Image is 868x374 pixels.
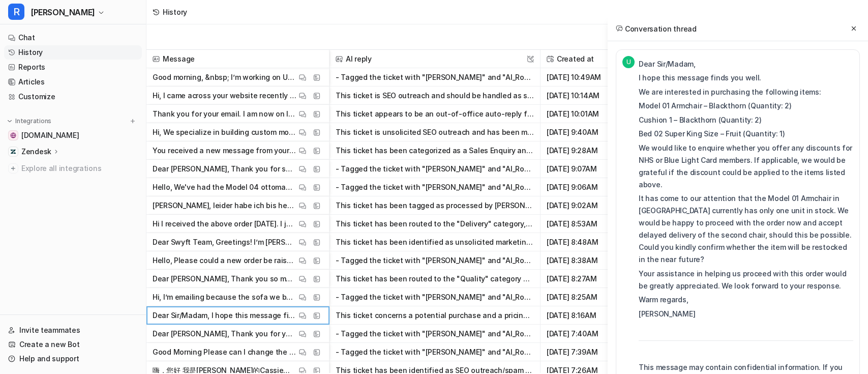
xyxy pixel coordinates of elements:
span: [DATE] 8:53AM [545,215,627,233]
p: Dear Swyft Team, Greetings! I’m [PERSON_NAME] from ONA AI Studio, a UK AI-powered studio helping ... [153,233,296,251]
span: [PERSON_NAME] [31,5,95,19]
p: Hi, I came across your website recently — really well done! While browsing, I noticed a few areas... [153,87,296,105]
span: [DATE] 8:38AM [545,251,627,270]
span: [DOMAIN_NAME] [21,130,79,140]
p: Dear Sir/Madam, I hope this message finds you well. We are interested in purchasing the following... [153,306,296,325]
span: [DATE] 8:25AM [545,288,627,306]
span: [DATE] 9:06AM [545,178,627,196]
span: R [8,4,24,20]
a: Explore all integrations [4,161,142,176]
button: - Tagged the ticket with "[PERSON_NAME]" and "AI_Routed". - Routed and updated the ticket categor... [336,325,534,343]
p: Model 01 Armchair – Blackthorn (Quantity: 2) [639,100,853,112]
span: [DATE] 9:28AM [545,141,627,160]
p: Dear [PERSON_NAME], Thank you for sharing the details and photo of your ottoman. To help us repor... [153,160,296,178]
span: [DATE] 8:48AM [545,233,627,251]
button: This ticket appears to be an out-of-office auto-reply from [PERSON_NAME], stating she will return... [336,105,534,123]
img: explore all integrations [8,163,18,174]
p: [PERSON_NAME], leider habe ich bis heute keine Stoffmuster erhalten. Gibt es ein Problem? Freundl... [153,196,296,215]
p: Cushion 1 – Blackthorn (Quantity: 2) [639,114,853,126]
span: [DATE] 7:39AM [545,343,627,361]
span: Explore all integrations [21,160,138,177]
p: Good morning, &nbsp; I’m working on Unmasked, the official Masked Singer spin-off, and we’re curr... [153,68,296,87]
a: History [4,45,142,60]
p: You received a new message from your online store's contact form. Country Code: GB Name: [PERSON_... [153,141,296,160]
a: Invite teammates [4,323,142,337]
button: - Tagged the ticket with "[PERSON_NAME]" and "AI_Routed" to mark processing. - Categorized the re... [336,343,534,361]
button: This ticket has been routed to the "Quality" category due to the reported structural damage of th... [336,270,534,288]
a: Customize [4,90,142,104]
img: menu_add.svg [129,118,136,125]
span: [DATE] 8:16AM [545,306,627,325]
button: - Tagged the ticket with "[PERSON_NAME]" and "AI_Routed". - Set the ROUTING TOOL field to "Orderi... [336,251,534,270]
h2: Conversation thread [616,23,697,34]
button: - Tagged the ticket with "[PERSON_NAME]" and "AI_Routed" to mark my involvement. - Categorized th... [336,160,534,178]
button: This ticket has been categorized as a Sales Enquiry and routed accordingly. The tags "[PERSON_NAM... [336,141,534,160]
p: Zendesk [21,147,51,157]
button: This ticket has been routed to the "Delivery" category, as it relates to feedback about the deliv... [336,215,534,233]
a: swyfthome.com[DOMAIN_NAME] [4,128,142,142]
span: [DATE] 9:02AM [545,196,627,215]
span: [DATE] 10:14AM [545,87,627,105]
button: - Tagged the ticket with "[PERSON_NAME]" and "AI_Routed". - Categorized the ticket as "Quality" d... [336,178,534,196]
p: Dear [PERSON_NAME], Thank you so much for sharing those details and photos—clearly, that’s not wh... [153,270,296,288]
img: swyfthome.com [10,132,16,138]
span: [DATE] 9:07AM [545,160,627,178]
button: This ticket has been identified as unsolicited marketing/SEO outreach and should be treated as sp... [336,233,534,251]
span: [DATE] 9:40AM [545,123,627,141]
button: This ticket is unsolicited SEO outreach and has been marked as spam per protocol. No public reply... [336,123,534,141]
p: [PERSON_NAME] [639,308,853,320]
img: expand menu [6,118,13,125]
button: This ticket concerns a potential purchase and a pricing/discount enquiry, as well as stock and de... [336,306,534,325]
span: [DATE] 10:01AM [545,105,627,123]
img: Zendesk [10,149,16,155]
p: Hi, I’m emailing because the sofa we bought last year has broken. I have attached a few photos to... [153,288,296,306]
span: AI reply [334,50,536,68]
p: Warm regards, [639,294,853,306]
p: Dear Sir/Madam, [639,58,853,70]
button: - Tagged the ticket with "[PERSON_NAME]" and "AI_Routed." - Categorized as "Quality" (damaged/fau... [336,288,534,306]
p: We would like to enquire whether you offer any discounts for NHS or Blue Light Card members. If a... [639,142,853,191]
span: Created at [545,50,627,68]
button: This ticket is SEO outreach and should be handled as spam: - Do not send any public reply. - Tag ... [336,87,534,105]
p: Hi I received the above order [DATE]. I just wanted to say thank you! I'm overwhelmed with the qu... [153,215,296,233]
p: Dear [PERSON_NAME], Thank you for your message and for letting us know about your time constraint... [153,325,296,343]
button: - Tagged the ticket with "[PERSON_NAME]" and "AI_Routed". - Routed the ticket to the "Marketing" ... [336,68,534,87]
button: Integrations [4,116,54,126]
a: Reports [4,60,142,74]
p: Thank you for your email. I am now on leave and will respond to your message when I return on [DA... [153,105,296,123]
p: Good Morning Please can I change the delivery date to [DATE]. Thank you Regards [PERSON_NAME] ---... [153,343,296,361]
span: [DATE] 8:27AM [545,270,627,288]
a: Articles [4,75,142,89]
p: We are interested in purchasing the following items: [639,86,853,98]
span: [DATE] 10:49AM [545,68,627,87]
p: It has come to our attention that the Model 01 Armchair in [GEOGRAPHIC_DATA] currently has only o... [639,192,853,266]
p: Hello, Please could a new order be raised and have the storage depot set as [GEOGRAPHIC_DATA], si... [153,251,296,270]
p: I hope this message finds you well. [639,72,853,84]
p: Bed 02 Super King Size – Fruit (Quantity: 1) [639,128,853,140]
p: Hi, We specialize in building custom mobile and web apps that align with your business goals and ... [153,123,296,141]
span: Message [151,50,325,68]
div: History [163,7,187,17]
span: [DATE] 7:40AM [545,325,627,343]
p: Hello, We've had the Model 04 ottoman from order number&nbsp;SWYFT231413. We've had it for 8 mont... [153,178,296,196]
p: Integrations [15,117,51,125]
a: Help and support [4,352,142,366]
a: Chat [4,31,142,45]
a: Create a new Bot [4,337,142,352]
p: Your assistance in helping us proceed with this order would be greatly appreciated. We look forwa... [639,268,853,292]
button: This ticket has been tagged as processed by [PERSON_NAME] and categorized under "Germany" because... [336,196,534,215]
span: U [622,56,635,68]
